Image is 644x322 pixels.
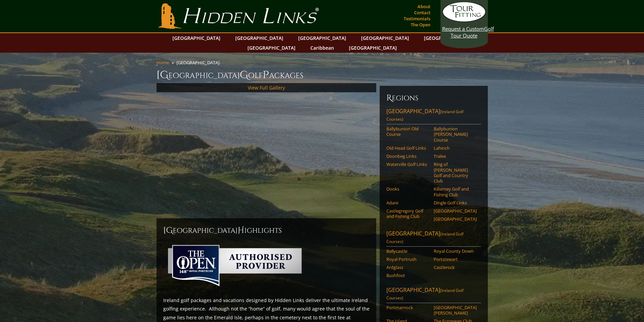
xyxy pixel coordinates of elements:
a: [GEOGRAPHIC_DATA] [434,216,477,222]
a: The Open [409,20,432,29]
a: [GEOGRAPHIC_DATA] [421,33,475,43]
span: Request a Custom [442,25,484,32]
a: [GEOGRAPHIC_DATA](Ireland Golf Courses) [386,286,481,303]
a: [GEOGRAPHIC_DATA] [434,208,477,214]
li: [GEOGRAPHIC_DATA] [176,59,222,66]
a: About [416,2,432,11]
a: Lahinch [434,145,477,151]
a: Testimonials [402,14,432,23]
a: Dooks [386,186,429,192]
a: Contact [412,8,432,17]
a: [GEOGRAPHIC_DATA](Ireland Golf Courses) [386,230,481,247]
a: Caribbean [307,43,337,53]
a: Ballybunion Old Course [386,126,429,137]
a: Old Head Golf Links [386,145,429,151]
a: [GEOGRAPHIC_DATA] [345,43,400,53]
span: H [238,225,244,236]
a: [GEOGRAPHIC_DATA](Ireland Golf Courses) [386,107,481,124]
a: [GEOGRAPHIC_DATA] [295,33,350,43]
span: (Ireland Golf Courses) [386,109,463,122]
a: Tralee [434,153,477,159]
a: Ballycastle [386,248,429,254]
a: [GEOGRAPHIC_DATA] [169,33,224,43]
a: Portmarnock [386,305,429,310]
a: Adare [386,200,429,205]
h2: [GEOGRAPHIC_DATA] ighlights [163,225,369,236]
a: Dingle Golf Links [434,200,477,205]
a: [GEOGRAPHIC_DATA] [232,33,287,43]
span: G [240,68,248,82]
a: Home [157,59,169,66]
span: P [263,68,269,82]
a: [GEOGRAPHIC_DATA] [358,33,412,43]
a: Killarney Golf and Fishing Club [434,186,477,197]
a: Castlerock [434,265,477,270]
a: Royal Portrush [386,256,429,262]
h6: Regions [386,93,481,103]
span: (Ireland Golf Courses) [386,231,463,244]
a: [GEOGRAPHIC_DATA][PERSON_NAME] [434,305,477,316]
h1: [GEOGRAPHIC_DATA] olf ackages [157,68,488,82]
a: Bushfoot [386,273,429,278]
a: Portstewart [434,256,477,262]
a: Royal County Down [434,248,477,254]
a: Request a CustomGolf Tour Quote [442,2,486,39]
a: Ring of [PERSON_NAME] Golf and Country Club [434,162,477,183]
a: Doonbeg Links [386,153,429,159]
a: View Full Gallery [248,84,285,91]
a: [GEOGRAPHIC_DATA] [244,43,299,53]
a: Ballybunion [PERSON_NAME] Course [434,126,477,143]
a: Waterville Golf Links [386,162,429,167]
a: Castlegregory Golf and Fishing Club [386,208,429,219]
a: Ardglass [386,265,429,270]
span: (Ireland Golf Courses) [386,288,463,301]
